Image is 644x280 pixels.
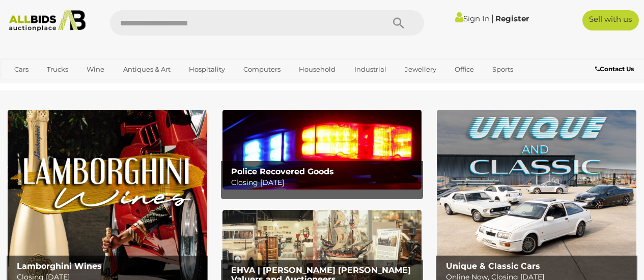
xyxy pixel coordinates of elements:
[446,261,540,271] b: Unique & Classic Cars
[222,110,422,190] a: Police Recovered Goods Police Recovered Goods Closing [DATE]
[495,14,529,23] a: Register
[486,61,520,78] a: Sports
[595,65,634,73] b: Contact Us
[373,10,424,36] button: Search
[398,61,443,78] a: Jewellery
[237,61,287,78] a: Computers
[80,61,111,78] a: Wine
[8,61,35,78] a: Cars
[182,61,232,78] a: Hospitality
[117,61,177,78] a: Antiques & Art
[222,110,422,190] img: Police Recovered Goods
[5,10,90,32] img: Allbids.com.au
[8,78,93,95] a: [GEOGRAPHIC_DATA]
[455,14,490,23] a: Sign In
[17,261,102,271] b: Lamborghini Wines
[595,64,636,75] a: Contact Us
[448,61,481,78] a: Office
[491,13,494,24] span: |
[348,61,393,78] a: Industrial
[40,61,75,78] a: Trucks
[582,10,639,30] a: Sell with us
[231,176,417,189] p: Closing [DATE]
[292,61,342,78] a: Household
[231,167,334,176] b: Police Recovered Goods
